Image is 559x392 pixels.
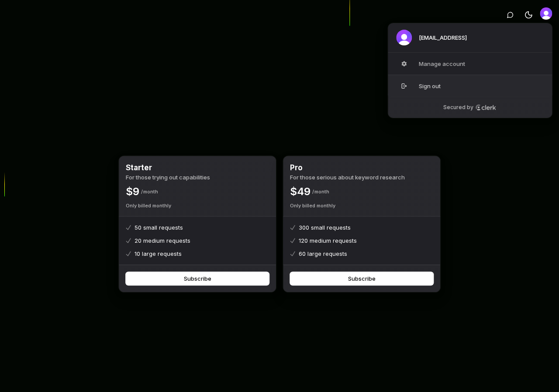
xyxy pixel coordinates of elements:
[135,237,190,244] p: 20 medium requests
[388,23,552,118] div: User button popover
[126,173,210,181] p: For those trying out capabilities
[126,185,139,199] p: $ 9
[396,30,412,45] img: 's logo
[290,173,405,181] p: For those serious about keyword research
[312,188,329,195] p: Month
[387,75,552,97] button: Sign out
[141,188,158,195] p: Month
[126,272,269,285] button: Subscribe
[290,163,303,173] h2: Pro
[290,272,433,285] button: Subscribe
[299,224,351,231] p: 300 small requests
[475,104,496,110] a: Clerk logo
[290,202,335,209] p: Only billed monthly
[135,250,182,258] p: 10 large requests
[126,202,171,209] p: Only billed monthly
[419,34,467,41] span: [EMAIL_ADDRESS]
[135,224,183,231] p: 50 small requests
[387,53,552,75] button: Manage account
[540,7,552,20] button: Close user button
[126,163,152,173] h2: Starter
[443,104,473,111] p: Secured by
[299,237,357,244] p: 120 medium requests
[540,7,552,20] img: 's logo
[299,250,347,258] p: 60 large requests
[290,185,311,199] p: $ 49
